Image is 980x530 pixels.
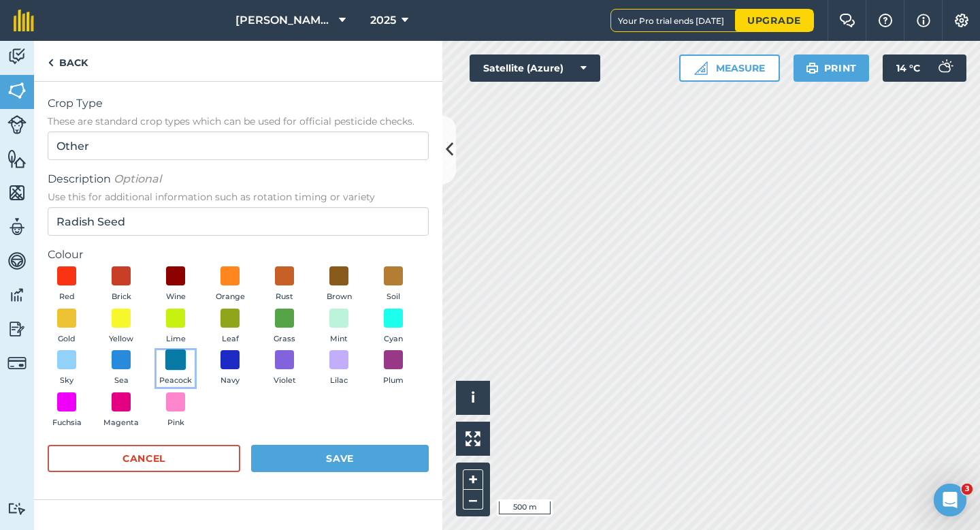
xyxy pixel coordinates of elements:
[157,309,195,345] button: Lime
[265,350,304,387] button: Violet
[59,291,75,303] span: Red
[109,333,133,345] span: Yellow
[48,190,429,204] span: Use this for additional information such as rotation timing or variety
[157,266,195,303] button: Wine
[7,80,27,101] img: svg+xml;base64,PHN2ZyB4bWxucz0iaHR0cDovL3d3dy53My5vcmcvMjAwMC9zdmciIHdpZHRoPSI1NiIgaGVpZ2h0PSI2MC...
[235,12,333,29] span: [PERSON_NAME] & Sons
[330,375,348,387] span: Lilac
[953,14,970,27] img: A cog icon
[7,183,27,203] img: svg+xml;base64,PHN2ZyB4bWxucz0iaHR0cDovL3d3dy53My5vcmcvMjAwMC9zdmciIHdpZHRoPSI1NiIgaGVpZ2h0PSI2MC...
[7,149,27,169] img: svg+xml;base64,PHN2ZyB4bWxucz0iaHR0cDovL3d3dy53My5vcmcvMjAwMC9zdmciIHdpZHRoPSI1NiIgaGVpZ2h0PSI2MC...
[7,251,27,271] img: svg+xml;base64,PD94bWwgdmVyc2lvbj0iMS4wIiBlbmNvZGluZz0idXRmLTgiPz4KPCEtLSBHZW5lcmF0b3I6IEFkb2JlIE...
[60,375,73,387] span: Sky
[274,375,296,387] span: Violet
[48,114,429,128] span: These are standard crop types which can be used for official pesticide checks.
[48,131,429,160] input: Start typing to search for crop type
[7,46,27,67] img: svg+xml;base64,PD94bWwgdmVyc2lvbj0iMS4wIiBlbmNvZGluZz0idXRmLTgiPz4KPCEtLSBHZW5lcmF0b3I6IEFkb2JlIE...
[274,333,295,345] span: Grass
[222,333,239,345] span: Leaf
[220,375,240,387] span: Navy
[167,417,184,429] span: Pink
[166,333,186,345] span: Lime
[463,469,483,490] button: +
[463,490,483,510] button: –
[794,54,870,82] button: Print
[276,291,293,303] span: Rust
[387,291,400,303] span: Soil
[7,217,27,237] img: svg+xml;base64,PD94bWwgdmVyc2lvbj0iMS4wIiBlbmNvZGluZz0idXRmLTgiPz4KPCEtLSBHZW5lcmF0b3I6IEFkb2JlIE...
[52,417,82,429] span: Fuchsia
[384,333,403,345] span: Cyan
[48,350,86,387] button: Sky
[211,266,249,303] button: Orange
[839,14,855,27] img: Two speech bubbles overlapping with the left bubble in the forefront
[374,350,412,387] button: Plum
[211,350,249,387] button: Navy
[48,309,86,345] button: Gold
[456,381,490,415] button: i
[320,350,358,387] button: Lilac
[877,14,894,27] img: A question mark icon
[48,95,429,112] span: Crop Type
[102,350,140,387] button: Sea
[7,502,27,515] img: svg+xml;base64,PD94bWwgdmVyc2lvbj0iMS4wIiBlbmNvZGluZz0idXRmLTgiPz4KPCEtLSBHZW5lcmF0b3I6IEFkb2JlIE...
[14,10,34,31] img: fieldmargin Logo
[157,350,195,387] button: Peacock
[102,392,140,429] button: Magenta
[320,309,358,345] button: Mint
[48,247,429,263] label: Colour
[157,392,195,429] button: Pink
[211,309,249,345] button: Leaf
[265,266,304,303] button: Rust
[806,60,819,76] img: svg+xml;base64,PHN2ZyB4bWxucz0iaHR0cDovL3d3dy53My5vcmcvMjAwMC9zdmciIHdpZHRoPSIxOSIgaGVpZ2h0PSIyNC...
[962,484,973,495] span: 3
[883,54,966,82] button: 14 °C
[917,12,930,29] img: svg+xml;base64,PHN2ZyB4bWxucz0iaHR0cDovL3d3dy53My5vcmcvMjAwMC9zdmciIHdpZHRoPSIxNyIgaGVpZ2h0PSIxNy...
[34,41,101,81] a: Back
[934,484,966,516] iframe: Intercom live chat
[465,431,480,446] img: Four arrows, one pointing top left, one top right, one bottom right and the last bottom left
[114,375,129,387] span: Sea
[58,333,76,345] span: Gold
[166,291,186,303] span: Wine
[931,54,958,82] img: svg+xml;base64,PD94bWwgdmVyc2lvbj0iMS4wIiBlbmNvZGluZz0idXRmLTgiPz4KPCEtLSBHZW5lcmF0b3I6IEFkb2JlIE...
[735,10,813,31] a: Upgrade
[374,266,412,303] button: Soil
[383,375,404,387] span: Plum
[374,309,412,345] button: Cyan
[7,115,27,134] img: svg+xml;base64,PD94bWwgdmVyc2lvbj0iMS4wIiBlbmNvZGluZz0idXRmLTgiPz4KPCEtLSBHZW5lcmF0b3I6IEFkb2JlIE...
[114,172,161,185] em: Optional
[330,333,348,345] span: Mint
[48,392,86,429] button: Fuchsia
[7,354,27,373] img: svg+xml;base64,PD94bWwgdmVyc2lvbj0iMS4wIiBlbmNvZGluZz0idXRmLTgiPz4KPCEtLSBHZW5lcmF0b3I6IEFkb2JlIE...
[370,12,396,29] span: 2025
[694,61,708,75] img: Ruler icon
[103,417,139,429] span: Magenta
[7,319,27,339] img: svg+xml;base64,PD94bWwgdmVyc2lvbj0iMS4wIiBlbmNvZGluZz0idXRmLTgiPz4KPCEtLSBHZW5lcmF0b3I6IEFkb2JlIE...
[48,54,54,71] img: svg+xml;base64,PHN2ZyB4bWxucz0iaHR0cDovL3d3dy53My5vcmcvMjAwMC9zdmciIHdpZHRoPSI5IiBoZWlnaHQ9IjI0Ii...
[159,375,192,387] span: Peacock
[896,54,920,82] span: 14 ° C
[265,309,304,345] button: Grass
[327,291,352,303] span: Brown
[470,54,600,82] button: Satellite (Azure)
[251,445,429,472] button: Save
[48,445,240,472] button: Cancel
[618,16,735,26] span: Your Pro trial ends [DATE]
[48,171,429,187] span: Description
[48,266,86,303] button: Red
[7,285,27,305] img: svg+xml;base64,PD94bWwgdmVyc2lvbj0iMS4wIiBlbmNvZGluZz0idXRmLTgiPz4KPCEtLSBHZW5lcmF0b3I6IEFkb2JlIE...
[216,291,245,303] span: Orange
[112,291,131,303] span: Brick
[320,266,358,303] button: Brown
[471,389,475,406] span: i
[102,309,140,345] button: Yellow
[679,54,780,82] button: Measure
[102,266,140,303] button: Brick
